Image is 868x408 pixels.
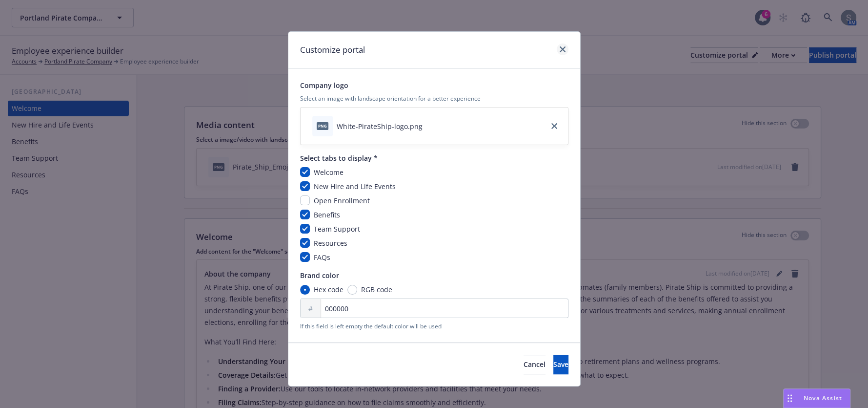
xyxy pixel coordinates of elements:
[553,360,568,369] span: Save
[300,299,568,318] input: FFFFFF
[300,153,568,163] span: Select tabs to display *
[300,80,568,90] span: Company logo
[314,210,340,219] span: Benefits
[300,322,568,331] span: If this field is left empty the default color will be used
[300,43,365,56] h1: Customize portal
[314,253,330,262] span: FAQs
[347,285,357,295] input: RGB code
[308,303,313,314] span: #
[337,121,423,131] div: White-PirateShip-logo.png
[426,121,434,131] button: download file
[300,270,568,280] span: Brand color
[314,168,343,177] span: Welcome
[557,43,568,55] a: close
[524,355,545,374] button: Cancel
[314,182,396,191] span: New Hire and Life Events
[314,224,360,234] span: Team Support
[317,122,328,129] span: png
[553,355,568,374] button: Save
[314,284,343,295] span: Hex code
[300,94,568,103] span: Select an image with landscape orientation for a better experience
[548,120,560,132] a: close
[804,394,842,402] span: Nova Assist
[524,360,545,369] span: Cancel
[314,238,347,248] span: Resources
[783,388,850,408] button: Nova Assist
[784,389,796,408] div: Drag to move
[314,196,370,205] span: Open Enrollment
[300,285,310,295] input: Hex code
[361,284,392,295] span: RGB code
